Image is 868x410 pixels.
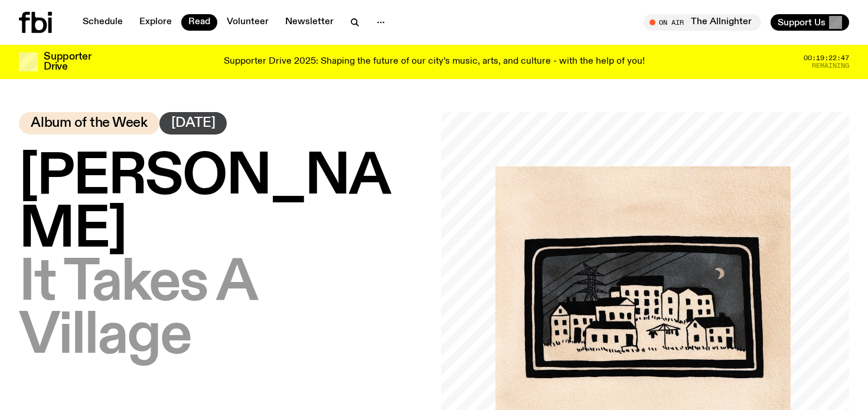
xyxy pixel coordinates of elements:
a: Newsletter [278,14,341,31]
span: [DATE] [171,117,216,130]
span: Support Us [778,17,825,28]
a: Read [181,14,217,31]
span: It Takes A Village [19,254,255,366]
a: Explore [132,14,179,31]
span: Album of the Week [31,117,148,130]
span: 00:19:22:47 [804,55,849,61]
span: [PERSON_NAME] [19,148,390,260]
span: Remaining [812,63,849,69]
button: Support Us [771,14,849,31]
a: Schedule [76,14,130,31]
h3: Supporter Drive [44,52,91,72]
a: Volunteer [220,14,276,31]
button: On AirThe Allnighter [644,14,761,31]
p: Supporter Drive 2025: Shaping the future of our city’s music, arts, and culture - with the help o... [224,57,645,67]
